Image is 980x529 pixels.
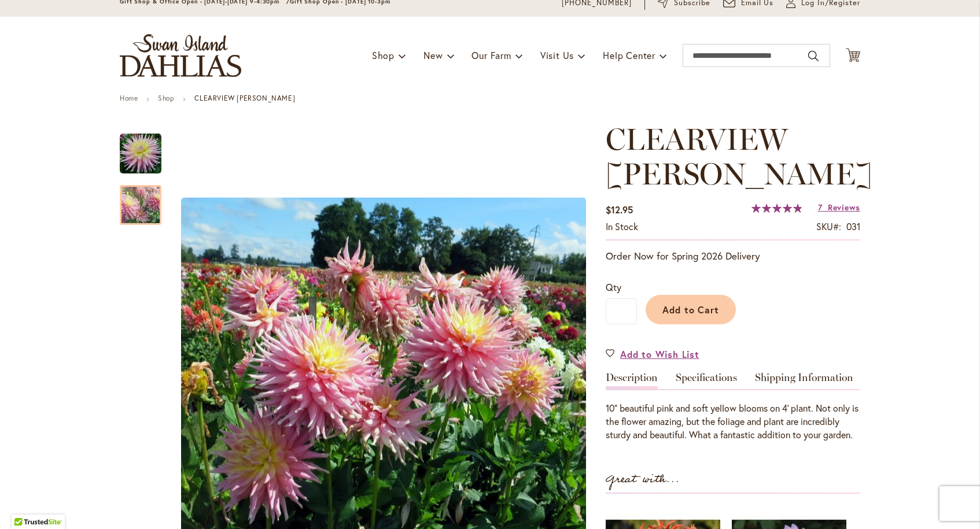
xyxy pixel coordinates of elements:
[603,49,655,61] span: Help Center
[816,220,841,232] strong: SKU
[755,372,853,389] a: Shipping Information
[606,220,638,234] div: Availability
[606,347,699,361] a: Add to Wish List
[676,372,737,389] a: Specifications
[606,372,860,442] div: Detailed Product Info
[606,220,638,232] span: In stock
[194,94,295,102] strong: CLEARVIEW [PERSON_NAME]
[606,470,680,489] strong: Great with...
[620,347,699,361] span: Add to Wish List
[606,402,860,442] div: 10” beautiful pink and soft yellow blooms on 4’ plant. Not only is the flower amazing, but the fo...
[423,49,443,61] span: New
[372,49,395,61] span: Shop
[120,94,138,102] a: Home
[606,204,633,216] span: $12.95
[120,133,161,175] img: Clearview Jonas
[120,173,161,225] div: Clearview Jonas
[662,304,720,316] span: Add to Cart
[818,202,823,213] span: 7
[120,34,241,77] a: store logo
[751,204,802,213] div: 98%
[471,49,511,61] span: Our Farm
[606,249,860,263] p: Order Now for Spring 2026 Delivery
[818,202,860,213] a: 7 Reviews
[846,220,860,234] div: 031
[120,122,173,173] div: Clearview Jonas
[606,372,658,389] a: Description
[540,49,574,61] span: Visit Us
[828,202,860,213] span: Reviews
[606,121,872,192] span: CLEARVIEW [PERSON_NAME]
[646,295,736,324] button: Add to Cart
[9,488,41,520] iframe: Launch Accessibility Center
[606,281,621,293] span: Qty
[158,94,174,102] a: Shop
